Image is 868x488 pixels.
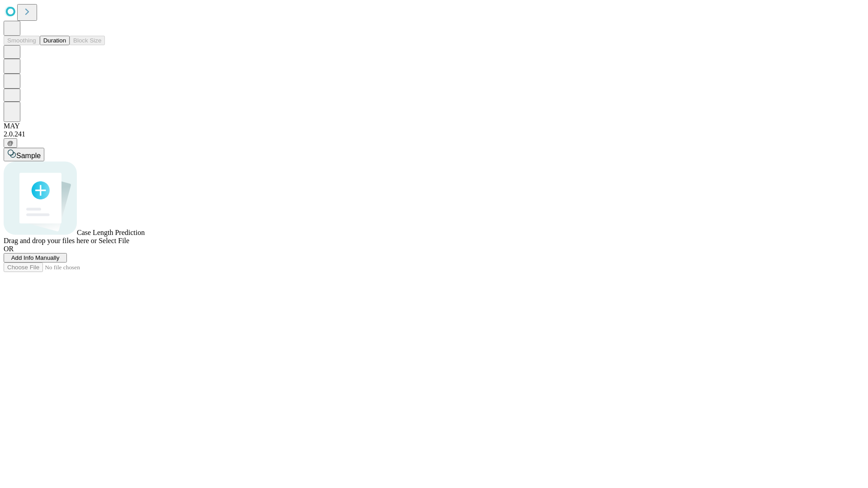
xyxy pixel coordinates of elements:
[4,122,864,130] div: MAY
[4,36,40,45] button: Smoothing
[40,36,70,45] button: Duration
[4,148,44,161] button: Sample
[4,130,864,138] div: 2.0.241
[16,152,41,160] span: Sample
[99,237,129,244] span: Select File
[4,245,14,253] span: OR
[11,254,60,261] span: Add Info Manually
[4,138,17,148] button: @
[77,229,145,236] span: Case Length Prediction
[70,36,105,45] button: Block Size
[4,253,67,263] button: Add Info Manually
[4,237,97,244] span: Drag and drop your files here or
[7,140,14,146] span: @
